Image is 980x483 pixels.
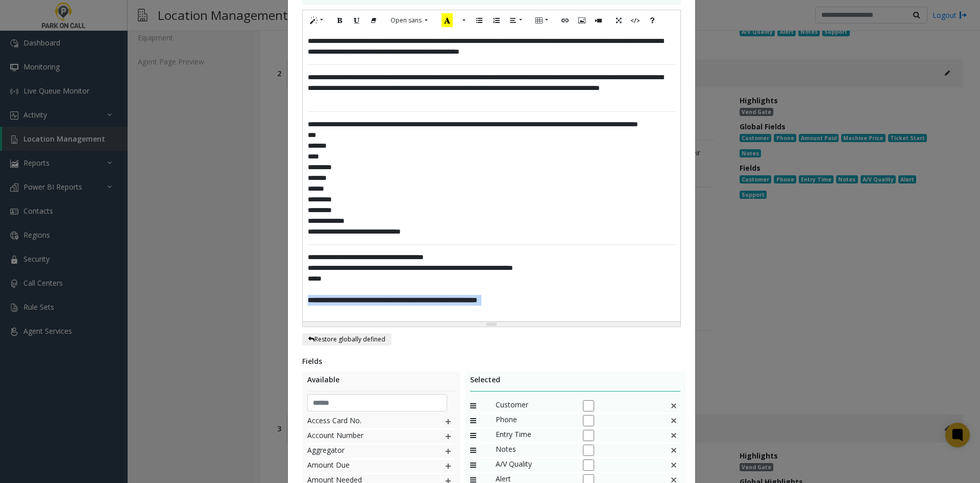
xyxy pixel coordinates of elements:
img: plusIcon.svg [444,445,452,458]
img: This is a default field and cannot be deleted. [670,458,678,472]
div: Available [307,374,455,392]
span: Access Card No. [307,415,423,428]
span: Notes [496,444,572,457]
span: A/V Quality [496,458,572,472]
div: Selected [470,374,681,392]
img: false [670,414,678,427]
img: false [670,399,678,412]
img: plusIcon.svg [444,430,452,443]
img: plusIcon.svg [444,459,452,473]
img: This is a default field and cannot be deleted. [670,444,678,457]
span: Entry Time [496,429,572,442]
img: plusIcon.svg [444,415,452,428]
span: Aggregator [307,445,423,458]
img: false [670,429,678,442]
span: Amount Due [307,459,423,473]
div: Resize [303,322,680,327]
button: Restore globally defined [302,333,391,346]
div: Fields [302,356,681,366]
span: Account Number [307,430,423,443]
span: Phone [496,414,572,427]
span: Customer [496,399,572,412]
